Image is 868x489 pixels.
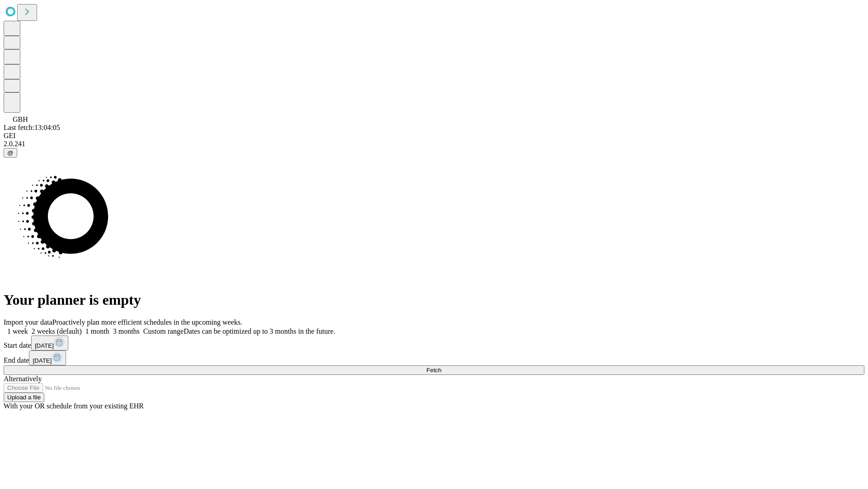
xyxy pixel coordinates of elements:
[52,318,242,326] span: Proactively plan more efficient schedules in the upcoming weeks.
[143,327,184,335] span: Custom range
[33,357,52,364] span: [DATE]
[13,115,28,123] span: GBH
[184,327,335,335] span: Dates can be optimized up to 3 months in the future.
[4,124,60,131] span: Last fetch: 13:04:05
[29,350,66,365] button: [DATE]
[113,327,140,335] span: 3 months
[4,292,864,308] h1: Your planner is empty
[4,140,864,148] div: 2.0.241
[35,342,54,349] span: [DATE]
[85,327,109,335] span: 1 month
[7,327,28,335] span: 1 week
[4,393,44,402] button: Upload a file
[4,375,42,383] span: Alternatively
[31,336,68,350] button: [DATE]
[4,336,864,350] div: Start date
[4,402,144,410] span: With your OR schedule from your existing EHR
[7,149,14,156] span: @
[4,148,17,158] button: @
[426,367,441,374] span: Fetch
[4,318,52,326] span: Import your data
[4,350,864,365] div: End date
[4,365,864,375] button: Fetch
[32,327,82,335] span: 2 weeks (default)
[4,132,864,140] div: GEI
